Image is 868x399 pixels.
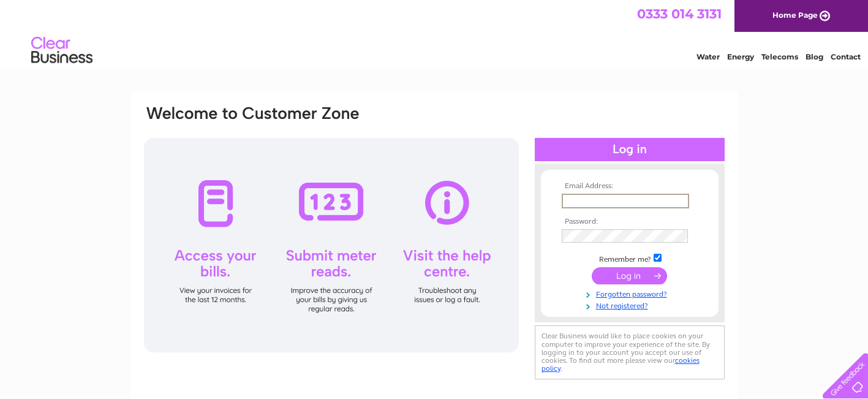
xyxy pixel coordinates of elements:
[31,32,93,69] img: logo.png
[806,52,823,61] a: Blog
[562,287,701,299] a: Forgotten password?
[562,299,701,311] a: Not registered?
[559,252,701,264] td: Remember me?
[145,7,724,59] div: Clear Business is a trading name of Verastar Limited (registered in [GEOGRAPHIC_DATA] No. 3667643...
[696,52,720,61] a: Water
[592,267,667,284] input: Submit
[559,182,701,191] th: Email Address:
[727,52,754,61] a: Energy
[535,325,725,379] div: Clear Business would like to place cookies on your computer to improve your experience of the sit...
[761,52,798,61] a: Telecoms
[831,52,861,61] a: Contact
[542,356,700,373] a: cookies policy
[559,218,701,226] th: Password:
[637,6,722,21] a: 0333 014 3131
